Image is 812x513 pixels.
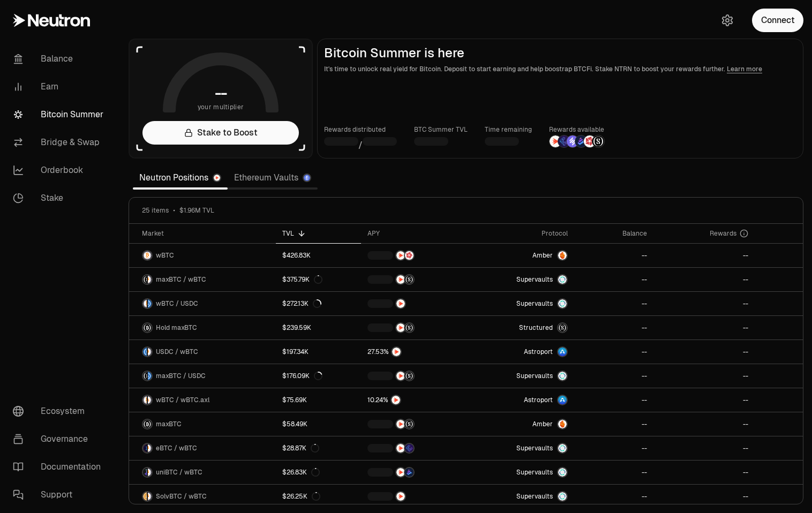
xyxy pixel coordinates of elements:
span: Supervaults [516,372,553,380]
h1: -- [215,85,227,102]
a: USDC LogowBTC LogoUSDC / wBTC [129,340,276,364]
span: eBTC / wBTC [156,444,197,452]
img: Supervaults [558,468,567,477]
img: NTRN [396,372,405,380]
a: -- [653,268,755,291]
p: Time remaining [485,124,532,135]
a: Ethereum Vaults [228,167,318,188]
img: Amber [558,420,567,428]
button: NTRNEtherFi Points [367,443,464,454]
a: NTRN [361,388,471,412]
a: maxBTC LogomaxBTC [129,412,276,436]
img: wBTC Logo [143,251,152,260]
button: NTRN [367,491,464,502]
button: NTRNStructured Points [367,274,464,285]
a: $375.79K [276,268,361,291]
div: $176.09K [282,372,322,380]
a: Governance [4,425,116,453]
a: Support [4,481,116,509]
span: Amber [532,420,553,428]
img: maxBTC [558,323,567,332]
a: -- [574,436,653,460]
a: $239.59K [276,316,361,340]
div: $75.69K [282,396,307,404]
a: NTRNMars Fragments [361,244,471,267]
a: NTRN [361,485,471,508]
img: Neutron Logo [214,175,220,181]
div: $28.87K [282,444,319,452]
img: Supervaults [558,275,567,284]
div: $375.79K [282,275,322,284]
a: Stake to Boost [142,121,299,145]
a: Stake [4,184,116,212]
h2: Bitcoin Summer is here [324,46,796,61]
img: maxBTC Logo [143,372,147,380]
a: $75.69K [276,388,361,412]
img: Structured Points [405,372,413,380]
a: Balance [4,45,116,73]
img: Solv Points [567,135,578,147]
span: Hold maxBTC [156,323,197,332]
span: Structured [519,323,553,332]
div: Protocol [478,229,568,238]
a: -- [653,461,755,484]
img: NTRN [396,275,405,284]
span: 25 items [142,206,169,215]
a: maxBTC LogoHold maxBTC [129,316,276,340]
a: $58.49K [276,412,361,436]
img: NTRN [396,468,405,477]
div: Market [142,229,269,238]
img: NTRN [396,251,405,260]
p: Rewards available [549,124,605,135]
img: wBTC Logo [148,275,152,284]
a: Earn [4,73,116,101]
button: NTRNStructured Points [367,371,464,381]
img: SolvBTC Logo [143,492,147,501]
img: uniBTC Logo [143,468,147,477]
img: NTRN [396,299,405,308]
img: wBTC Logo [148,444,152,452]
a: StructuredmaxBTC [471,316,575,340]
span: Astroport [524,348,553,356]
a: SupervaultsSupervaults [471,436,575,460]
a: maxBTC LogowBTC LogomaxBTC / wBTC [129,268,276,291]
img: Mars Fragments [405,251,413,260]
span: Supervaults [516,492,553,501]
a: -- [653,388,755,412]
span: $1.96M TVL [179,206,214,215]
span: your multiplier [198,102,244,112]
img: Supervaults [558,299,567,308]
a: NTRNStructured Points [361,412,471,436]
img: NTRN [392,348,401,356]
a: -- [574,388,653,412]
a: AmberAmber [471,412,575,436]
div: / [324,135,397,152]
a: NTRN [361,292,471,315]
p: It's time to unlock real yield for Bitcoin. Deposit to start earning and help boostrap BTCFi. Sta... [324,64,796,74]
a: $26.83K [276,461,361,484]
a: -- [574,340,653,364]
a: -- [574,268,653,291]
a: -- [574,316,653,340]
img: wBTC.axl Logo [148,396,152,404]
a: SupervaultsSupervaults [471,461,575,484]
span: wBTC / USDC [156,299,198,308]
img: Structured Points [592,135,604,147]
span: USDC / wBTC [156,348,198,356]
img: wBTC Logo [148,492,152,501]
a: NTRNBedrock Diamonds [361,461,471,484]
img: wBTC Logo [143,396,147,404]
div: $26.83K [282,468,320,477]
a: NTRNStructured Points [361,268,471,291]
span: Supervaults [516,275,553,284]
button: NTRN [367,298,464,309]
img: wBTC Logo [143,299,147,308]
span: Supervaults [516,299,553,308]
button: NTRNBedrock Diamonds [367,467,464,478]
a: Neutron Positions [133,167,228,188]
a: SupervaultsSupervaults [471,485,575,508]
img: NTRN [396,420,405,428]
button: NTRN [367,395,464,405]
img: Supervaults [558,372,567,380]
img: Bedrock Diamonds [405,468,413,477]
